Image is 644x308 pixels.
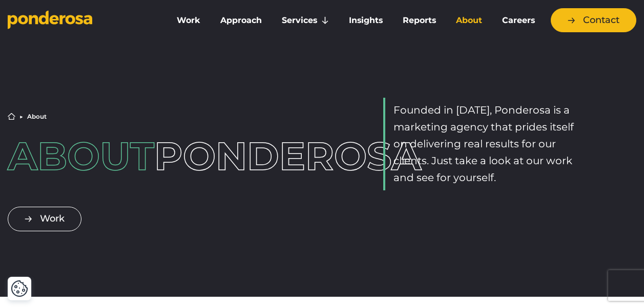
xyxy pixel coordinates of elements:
li: About [27,114,47,120]
a: Approach [212,10,269,31]
a: Contact [551,8,636,32]
h1: Ponderosa [8,137,261,175]
a: Go to homepage [8,10,153,31]
a: Home [8,113,15,120]
li: ▶︎ [19,114,23,120]
button: Cookie Settings [11,280,28,297]
p: Founded in [DATE], Ponderosa is a marketing agency that prides itself on delivering real results ... [393,102,583,186]
a: Careers [494,10,543,31]
a: Insights [341,10,390,31]
a: Reports [394,10,444,31]
span: About [8,132,154,180]
a: Services [274,10,337,31]
a: Work [169,10,208,31]
a: Work [8,207,81,231]
img: Revisit consent button [11,280,28,297]
a: About [448,10,490,31]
